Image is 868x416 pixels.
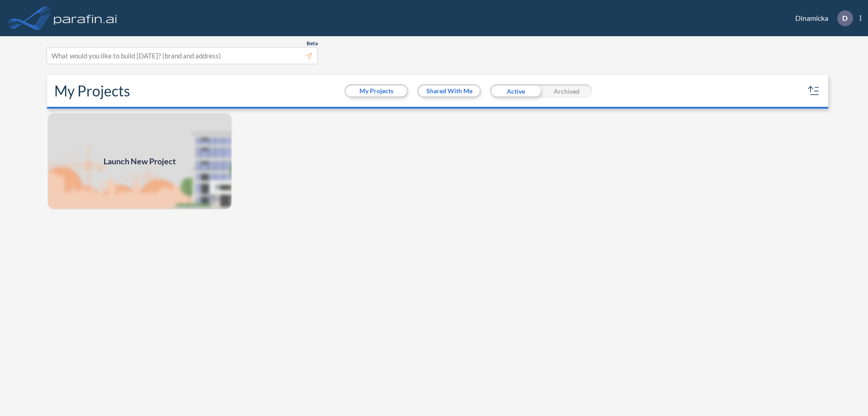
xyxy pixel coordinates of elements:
[346,86,407,96] button: My Projects
[47,112,232,210] a: Launch New Project
[419,86,480,96] button: Shared With Me
[104,155,176,167] span: Launch New Project
[541,84,592,98] div: Archived
[54,82,130,100] h2: My Projects
[47,112,232,210] img: add
[307,40,318,47] span: Beta
[52,9,119,27] img: logo
[782,10,861,26] div: Dinamicka
[807,84,821,98] button: sort
[490,84,541,98] div: Active
[842,14,848,22] p: D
